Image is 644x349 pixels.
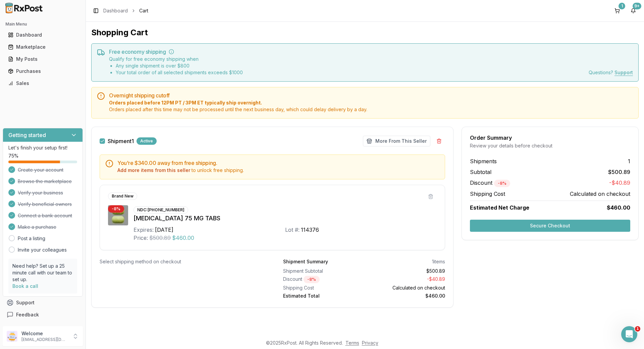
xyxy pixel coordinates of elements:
[283,276,362,283] div: Discount
[301,226,319,234] div: 114376
[8,152,18,159] span: 75 %
[108,138,134,144] label: Shipment 1
[18,224,56,230] span: Make a purchase
[5,65,80,77] a: Purchases
[116,69,243,76] li: Your total order of all selected shipments exceeds $ 1000
[149,234,171,242] span: $500.89
[283,285,362,291] div: Shipping Cost
[172,234,194,242] span: $460.00
[3,3,46,13] img: RxPost Logo
[18,212,72,219] span: Connect a bank account
[155,226,173,234] div: [DATE]
[612,5,623,16] button: 1
[8,131,46,139] h3: Getting started
[108,205,128,225] img: Gemtesa 75 MG TABS
[283,293,362,299] div: Estimated Total
[18,235,45,242] a: Post a listing
[5,41,80,53] a: Marketplace
[633,3,641,9] div: 9+
[116,62,243,69] li: Any single shipment is over $ 800
[18,247,67,253] a: Invite your colleagues
[570,190,630,198] span: Calculated on checkout
[607,204,630,212] span: $460.00
[8,144,77,151] p: Let's finish your setup first!
[18,201,72,208] span: Verify beneficial owners
[635,326,640,332] span: 1
[470,220,630,232] button: Secure Checkout
[100,258,262,265] div: Select shipping method on checkout
[108,205,124,213] div: - 8 %
[91,27,639,38] h1: Shopping Cart
[7,331,17,342] img: User avatar
[109,93,633,98] h5: Overnight shipping cutoff
[5,77,80,89] a: Sales
[8,68,77,75] div: Purchases
[621,326,637,342] iframe: Intercom live chat
[628,5,639,16] button: 9+
[109,99,633,106] span: Orders placed before 12PM PT / 3PM ET typically ship overnight.
[18,189,63,196] span: Verify your business
[367,285,445,291] div: Calculated on checkout
[133,234,148,242] div: Price:
[21,337,68,342] p: [EMAIL_ADDRESS][DOMAIN_NAME]
[109,106,633,113] span: Orders placed after this time may not be processed until the next business day, which could delay...
[608,168,630,176] span: $500.89
[470,179,510,186] span: Discount
[12,283,38,289] a: Book a call
[8,80,77,87] div: Sales
[363,136,430,146] button: More From This Seller
[5,21,80,27] h2: Main Menu
[133,206,188,214] div: NDC: [PHONE_NUMBER]
[367,276,445,283] div: - $40.89
[117,167,190,174] button: Add more items from this seller
[304,276,320,283] div: - 8 %
[109,56,243,76] div: Qualify for free economy shipping when
[18,167,63,173] span: Create your account
[3,309,83,321] button: Feedback
[470,168,491,176] span: Subtotal
[5,53,80,65] a: My Posts
[470,190,505,198] span: Shipping Cost
[8,32,77,38] div: Dashboard
[345,340,359,346] a: Terms
[8,44,77,50] div: Marketplace
[18,178,72,185] span: Browse the marketplace
[470,204,529,211] span: Estimated Net Charge
[133,226,154,234] div: Expires:
[619,3,625,9] div: 1
[3,30,83,40] button: Dashboard
[3,66,83,77] button: Purchases
[628,157,630,165] span: 1
[589,69,633,76] div: Questions?
[139,7,148,14] span: Cart
[285,226,300,234] div: Lot #:
[283,268,362,274] div: Shipment Subtotal
[8,56,77,62] div: My Posts
[137,137,157,145] div: Active
[117,167,439,174] div: to unlock free shipping.
[5,29,80,41] a: Dashboard
[16,311,39,318] span: Feedback
[609,179,630,187] span: -$40.89
[362,340,378,346] a: Privacy
[103,7,148,14] nav: breadcrumb
[283,258,328,265] div: Shipment Summary
[21,330,68,337] p: Welcome
[494,180,510,187] div: - 8 %
[12,263,73,283] p: Need help? Set up a 25 minute call with our team to set up.
[3,297,83,309] button: Support
[108,192,137,200] div: Brand New
[117,160,439,166] h5: You're $340.00 away from free shipping.
[470,142,630,149] div: Review your details before checkout
[367,268,445,274] div: $500.89
[3,78,83,89] button: Sales
[470,135,630,140] div: Order Summary
[367,293,445,299] div: $460.00
[3,54,83,64] button: My Posts
[103,7,128,14] a: Dashboard
[133,214,437,223] div: [MEDICAL_DATA] 75 MG TABS
[3,42,83,52] button: Marketplace
[109,49,633,54] h5: Free economy shipping
[432,258,445,265] div: 1 items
